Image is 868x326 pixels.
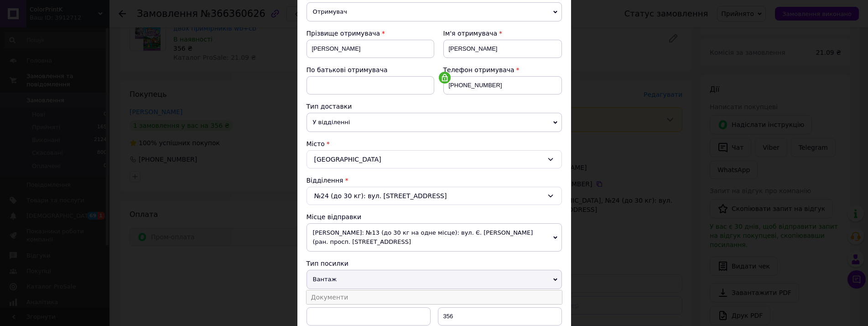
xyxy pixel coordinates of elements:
span: Ім'я отримувача [443,30,498,37]
div: №24 (до 30 кг): вул. [STREET_ADDRESS] [307,187,562,205]
span: Місце відправки [307,213,362,221]
li: Документи [307,290,562,304]
span: Вантаж [307,270,562,289]
span: Прізвище отримувача [307,30,380,37]
span: Телефон отримувача [443,66,515,74]
span: У відділенні [307,113,562,132]
div: Місто [307,139,562,148]
input: +380 [443,76,562,95]
span: Тип посилки [307,260,348,267]
span: Тип доставки [307,103,352,110]
span: По батькові отримувача [307,66,388,74]
div: [GEOGRAPHIC_DATA] [307,150,562,168]
span: Отримувач [307,2,562,21]
span: [PERSON_NAME]: №13 (до 30 кг на одне місце): вул. Є. [PERSON_NAME] (ран. просп. [STREET_ADDRESS] [307,223,562,252]
div: Відділення [307,176,562,185]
